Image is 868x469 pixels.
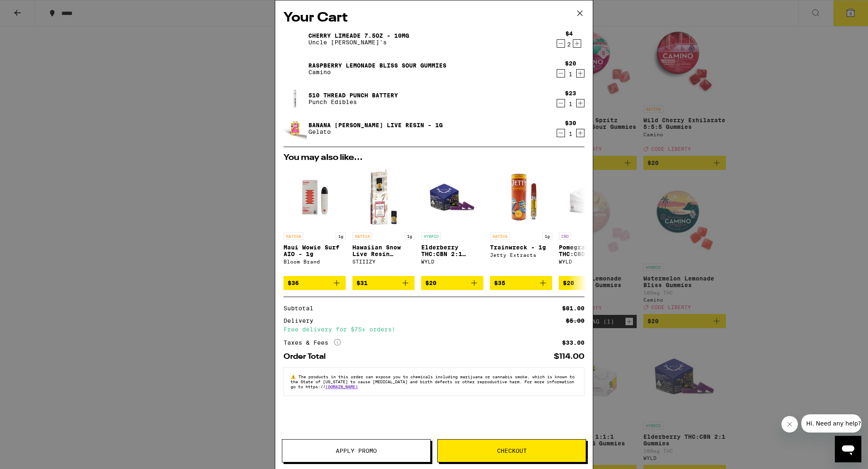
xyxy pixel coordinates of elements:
a: Open page for Pomegranate 1:1 THC:CBD Gummies from WYLD [559,166,621,276]
p: CBD [559,232,571,240]
div: $33.00 [562,340,584,346]
button: Decrement [557,99,565,107]
div: Subtotal [284,305,319,311]
button: Decrement [557,39,565,48]
button: Add to bag [284,276,346,290]
span: $36 [288,280,299,286]
iframe: Message from company [801,414,861,433]
p: Pomegranate 1:1 THC:CBD Gummies [559,244,621,257]
img: Raspberry Lemonade Bliss Sour Gummies [284,57,307,80]
span: Apply Promo [336,448,377,454]
div: $20 [565,60,576,67]
p: Punch Edibles [308,99,398,105]
img: STIIIZY - Hawaiian Snow Live Resin Liquid Diamonds - 1g [352,166,415,228]
button: Apply Promo [282,439,431,462]
p: SATIVA [352,232,372,240]
button: Decrement [557,129,565,137]
button: Add to bag [352,276,415,290]
div: $81.00 [562,305,584,311]
div: Delivery [284,318,319,324]
div: Jetty Extracts [490,252,552,258]
img: Banana Runtz Live Resin - 1g [284,117,307,140]
iframe: Button to launch messaging window [835,436,861,462]
button: Checkout [437,439,586,462]
span: $31 [356,280,368,286]
p: Elderberry THC:CBN 2:1 Gummies [421,244,483,257]
p: Gelato [308,128,443,135]
a: [DOMAIN_NAME] [325,384,358,389]
img: WYLD - Elderberry THC:CBN 2:1 Gummies [421,166,483,228]
span: ⚠️ [291,374,298,379]
div: 1 [565,131,576,137]
p: Trainwreck - 1g [490,244,552,251]
div: $5.00 [566,318,584,324]
span: The products in this order can expose you to chemicals including marijuana or cannabis smoke, whi... [291,374,575,389]
p: 1g [405,232,415,240]
span: $20 [425,280,436,286]
span: Checkout [497,448,527,454]
span: $20 [563,280,574,286]
div: $23 [565,90,576,97]
span: $35 [494,280,505,286]
p: SATIVA [490,232,510,240]
a: Open page for Maui Wowie Surf AIO - 1g from Bloom Brand [284,166,346,276]
a: Cherry Limeade 7.5oz - 10mg [308,32,409,39]
a: Raspberry Lemonade Bliss Sour Gummies [308,62,446,69]
div: Taxes & Fees [284,339,341,346]
a: Open page for Hawaiian Snow Live Resin Liquid Diamonds - 1g from STIIIZY [352,166,415,276]
div: 2 [565,41,573,48]
div: 1 [565,101,576,107]
a: Open page for Trainwreck - 1g from Jetty Extracts [490,166,552,276]
p: Maui Wowie Surf AIO - 1g [284,244,346,257]
img: Jetty Extracts - Trainwreck - 1g [490,166,552,228]
a: 510 Thread Punch Battery [308,92,398,99]
div: $30 [565,120,576,126]
div: Order Total [284,353,332,360]
img: WYLD - Pomegranate 1:1 THC:CBD Gummies [559,166,621,228]
button: Add to bag [421,276,483,290]
img: Bloom Brand - Maui Wowie Surf AIO - 1g [284,166,346,228]
h2: Your Cart [284,9,584,27]
div: WYLD [421,259,483,264]
button: Decrement [557,69,565,77]
button: Increment [576,129,584,137]
button: Increment [573,39,581,48]
img: 510 Thread Punch Battery [284,87,307,110]
a: Banana [PERSON_NAME] Live Resin - 1g [308,122,443,128]
div: Bloom Brand [284,259,346,264]
img: Cherry Limeade 7.5oz - 10mg [284,27,307,51]
button: Increment [576,99,584,107]
p: Hawaiian Snow Live Resin Liquid Diamonds - 1g [352,244,415,257]
div: $4 [565,30,573,37]
button: Add to bag [559,276,621,290]
button: Add to bag [490,276,552,290]
div: WYLD [559,259,621,264]
div: STIIIZY [352,259,415,264]
div: $114.00 [554,353,584,360]
iframe: Close message [781,416,798,433]
a: Open page for Elderberry THC:CBN 2:1 Gummies from WYLD [421,166,483,276]
p: Uncle [PERSON_NAME]'s [308,39,409,46]
p: Camino [308,69,446,75]
h2: You may also like... [284,154,584,162]
div: Free delivery for $75+ orders! [284,326,584,332]
p: 1g [542,232,552,240]
button: Increment [576,69,584,77]
p: HYBRID [421,232,441,240]
p: 1g [336,232,346,240]
div: 1 [565,71,576,77]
